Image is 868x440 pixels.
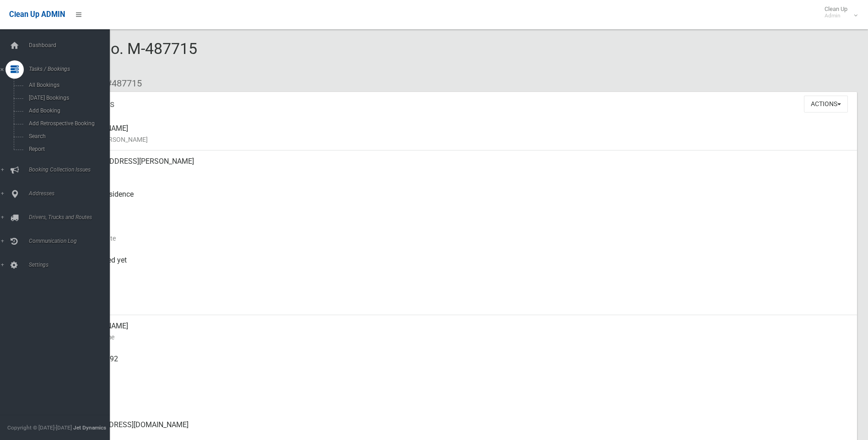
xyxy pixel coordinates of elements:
[73,332,850,343] small: Contact Name
[73,183,850,216] div: Front of Residence
[73,150,850,183] div: [STREET_ADDRESS][PERSON_NAME]
[73,315,850,348] div: [PERSON_NAME]
[26,82,109,88] span: All Bookings
[73,365,850,376] small: Mobile
[73,424,106,431] strong: Jet Dynamics
[26,42,117,48] span: Dashboard
[40,39,197,75] span: Booking No. M-487715
[73,200,850,211] small: Pickup Point
[73,233,850,244] small: Collection Date
[73,216,850,249] div: [DATE]
[73,282,850,315] div: [DATE]
[825,12,847,19] small: Admin
[100,75,142,92] li: #487715
[26,133,109,140] span: Search
[73,167,850,178] small: Address
[73,397,850,408] small: Landline
[26,95,109,101] span: [DATE] Bookings
[26,238,117,244] span: Communication Log
[26,166,117,173] span: Booking Collection Issues
[26,214,117,220] span: Drivers, Trucks and Routes
[26,262,117,268] span: Settings
[7,424,72,431] span: Copyright © [DATE]-[DATE]
[73,266,850,277] small: Collected At
[26,107,109,114] span: Add Booking
[9,10,65,19] span: Clean Up ADMIN
[73,134,850,145] small: Name of [PERSON_NAME]
[26,120,109,127] span: Add Retrospective Booking
[73,348,850,381] div: 0414 229 592
[73,118,850,150] div: [PERSON_NAME]
[73,381,850,414] div: None given
[26,190,117,197] span: Addresses
[804,96,848,113] button: Actions
[73,299,850,310] small: Zone
[820,5,857,19] span: Clean Up
[26,146,109,152] span: Report
[73,249,850,282] div: Not collected yet
[26,66,117,72] span: Tasks / Bookings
